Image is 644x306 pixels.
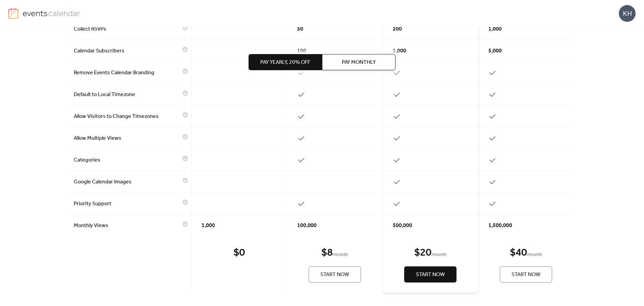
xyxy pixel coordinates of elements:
span: Remove Events Calendar Branding [74,69,181,77]
span: Priority Support [74,200,181,208]
span: Categories [74,156,181,164]
img: logo [8,8,18,19]
span: / month [431,251,447,259]
span: Start Now [416,271,445,279]
span: 5,000 [488,47,502,55]
span: Start Now [512,271,540,279]
div: $ 0 [233,246,245,260]
span: / month [333,251,348,259]
span: Calendar Subscribers [74,47,181,55]
span: 1,000 [393,47,406,55]
span: 100,000 [297,222,317,230]
button: Start Now [309,266,361,282]
button: Start Now [500,266,552,282]
span: Allow Multiple Views [74,134,181,142]
button: Pay Monthly [322,54,395,70]
button: Pay Yearly, 20% off [249,54,322,70]
div: KH [619,5,636,22]
span: Pay Yearly, 20% off [260,58,310,67]
span: 500,000 [393,222,412,230]
span: Pay Monthly [342,58,376,67]
span: Collect RSVPs [74,25,181,33]
span: Start Now [320,271,349,279]
span: Default to Local Timezone [74,91,181,99]
div: $ 20 [414,246,431,260]
span: 200 [393,25,402,33]
button: Start Now [404,266,457,282]
span: 1,500,000 [488,222,512,230]
span: Monthly Views [74,222,181,230]
span: Allow Visitors to Change Timezones [74,113,181,121]
span: 1,000 [202,222,215,230]
span: / month [527,251,542,259]
img: logo-type [22,8,80,18]
div: $ 8 [321,246,333,260]
span: 1,000 [488,25,502,33]
div: $ 40 [510,246,527,260]
span: Google Calendar Images [74,178,181,186]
